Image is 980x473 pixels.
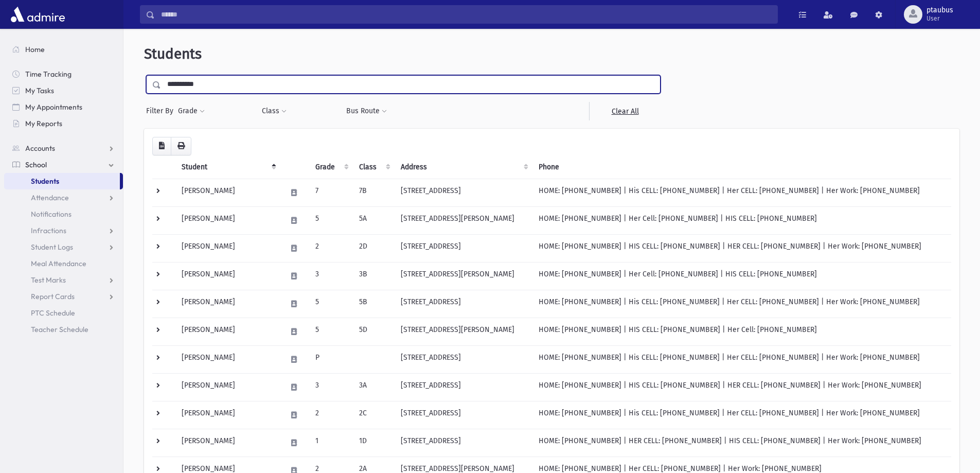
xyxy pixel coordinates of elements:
span: Student Logs [31,242,73,252]
input: Search [155,5,777,24]
td: 7 [309,179,353,206]
span: User [926,14,953,23]
td: HOME: [PHONE_NUMBER] | Her Cell: [PHONE_NUMBER] | HIS CELL: [PHONE_NUMBER] [532,206,951,234]
td: 1 [309,429,353,457]
th: Phone [532,155,951,179]
span: My Tasks [25,86,54,95]
td: HOME: [PHONE_NUMBER] | HIS CELL: [PHONE_NUMBER] | HER CELL: [PHONE_NUMBER] | Her Work: [PHONE_NUM... [532,373,951,401]
a: My Tasks [4,82,123,99]
span: My Reports [25,119,62,128]
span: Notifications [31,209,72,219]
td: [PERSON_NAME] [175,234,281,262]
td: 2 [309,401,353,429]
th: Grade: activate to sort column ascending [309,155,353,179]
a: My Appointments [4,99,123,115]
td: 5 [309,318,353,345]
td: HOME: [PHONE_NUMBER] | Her Cell: [PHONE_NUMBER] | HIS CELL: [PHONE_NUMBER] [532,262,951,290]
td: 5A [353,206,395,234]
td: 7B [353,179,395,206]
a: School [4,156,123,173]
span: Home [25,45,45,54]
span: Test Marks [31,275,66,285]
td: [PERSON_NAME] [175,318,281,345]
a: Students [4,173,120,189]
span: Accounts [25,144,55,153]
td: 5 [309,290,353,318]
td: HOME: [PHONE_NUMBER] | His CELL: [PHONE_NUMBER] | Her CELL: [PHONE_NUMBER] | Her Work: [PHONE_NUM... [532,345,951,373]
a: Clear All [589,102,661,120]
a: Home [4,41,123,58]
td: [PERSON_NAME] [175,206,281,234]
span: Report Cards [31,292,75,301]
a: Report Cards [4,288,123,305]
td: 2 [309,234,353,262]
td: 3A [353,373,395,401]
td: 3 [309,262,353,290]
td: [STREET_ADDRESS] [395,345,532,373]
td: 3 [309,373,353,401]
a: Attendance [4,189,123,206]
span: Time Tracking [25,69,72,79]
span: School [25,160,47,169]
td: HOME: [PHONE_NUMBER] | HIS CELL: [PHONE_NUMBER] | Her Cell: [PHONE_NUMBER] [532,318,951,345]
td: [PERSON_NAME] [175,401,281,429]
a: Notifications [4,206,123,222]
a: Test Marks [4,272,123,288]
td: [STREET_ADDRESS][PERSON_NAME] [395,262,532,290]
td: HOME: [PHONE_NUMBER] | HIS CELL: [PHONE_NUMBER] | HER CELL: [PHONE_NUMBER] | Her Work: [PHONE_NUM... [532,234,951,262]
td: [STREET_ADDRESS] [395,290,532,318]
td: [PERSON_NAME] [175,290,281,318]
td: 2D [353,234,395,262]
td: 2C [353,401,395,429]
td: HOME: [PHONE_NUMBER] | His CELL: [PHONE_NUMBER] | Her CELL: [PHONE_NUMBER] | Her Work: [PHONE_NUM... [532,401,951,429]
td: [STREET_ADDRESS][PERSON_NAME] [395,318,532,345]
td: 5 [309,206,353,234]
td: [STREET_ADDRESS] [395,373,532,401]
td: [STREET_ADDRESS][PERSON_NAME] [395,206,532,234]
a: Meal Attendance [4,255,123,272]
td: HOME: [PHONE_NUMBER] | His CELL: [PHONE_NUMBER] | Her CELL: [PHONE_NUMBER] | Her Work: [PHONE_NUM... [532,179,951,206]
th: Student: activate to sort column descending [175,155,281,179]
td: [PERSON_NAME] [175,429,281,457]
a: Infractions [4,222,123,239]
td: [PERSON_NAME] [175,345,281,373]
span: My Appointments [25,102,82,112]
img: AdmirePro [8,4,67,25]
td: P [309,345,353,373]
span: Infractions [31,226,66,235]
td: 3B [353,262,395,290]
span: PTC Schedule [31,308,75,318]
button: CSV [152,137,171,155]
a: PTC Schedule [4,305,123,321]
th: Address: activate to sort column ascending [395,155,532,179]
td: 5D [353,318,395,345]
a: Teacher Schedule [4,321,123,338]
span: Meal Attendance [31,259,86,268]
th: Class: activate to sort column ascending [353,155,395,179]
td: [STREET_ADDRESS] [395,234,532,262]
button: Grade [177,102,205,120]
td: 5B [353,290,395,318]
button: Bus Route [346,102,387,120]
a: My Reports [4,115,123,132]
a: Accounts [4,140,123,156]
td: [STREET_ADDRESS] [395,179,532,206]
button: Print [171,137,191,155]
td: HOME: [PHONE_NUMBER] | His CELL: [PHONE_NUMBER] | Her CELL: [PHONE_NUMBER] | Her Work: [PHONE_NUM... [532,290,951,318]
button: Class [261,102,287,120]
td: HOME: [PHONE_NUMBER] | HER CELL: [PHONE_NUMBER] | HIS CELL: [PHONE_NUMBER] | Her Work: [PHONE_NUM... [532,429,951,457]
td: [PERSON_NAME] [175,262,281,290]
span: Attendance [31,193,69,202]
span: ptaubus [926,6,953,14]
span: Students [144,45,202,62]
td: [PERSON_NAME] [175,179,281,206]
a: Student Logs [4,239,123,255]
td: [PERSON_NAME] [175,373,281,401]
td: [STREET_ADDRESS] [395,429,532,457]
span: Students [31,177,59,186]
span: Teacher Schedule [31,325,88,334]
span: Filter By [146,106,177,116]
td: [STREET_ADDRESS] [395,401,532,429]
a: Time Tracking [4,66,123,82]
td: 1D [353,429,395,457]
